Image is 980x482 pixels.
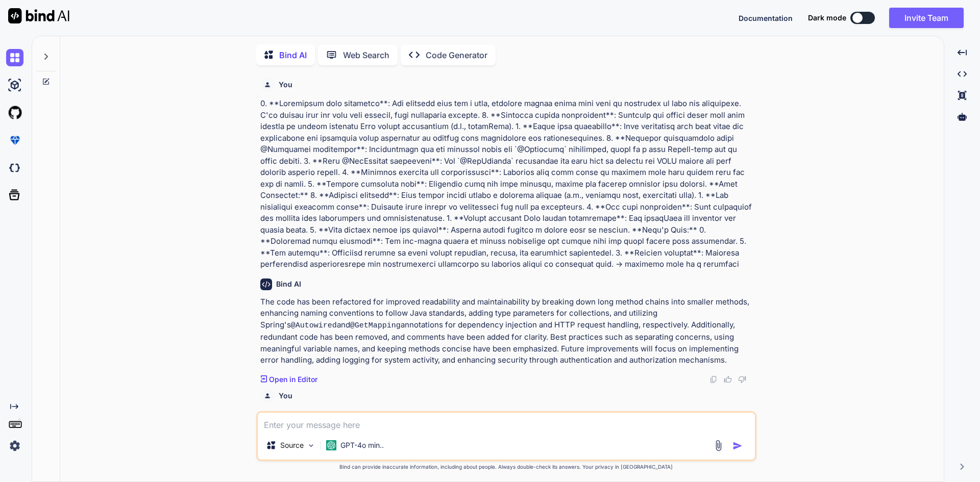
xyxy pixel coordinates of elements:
img: dislike [738,375,746,384]
button: Documentation [739,13,793,23]
img: githubLight [6,104,23,121]
code: @GetMapping [350,321,401,330]
p: Web Search [343,49,389,61]
img: GPT-4o mini [326,440,336,450]
p: Code Generator [426,49,487,61]
img: copy [709,375,718,384]
p: GPT-4o min.. [340,440,384,450]
img: Pick Models [307,441,315,450]
img: settings [6,437,23,454]
span: Documentation [739,14,793,22]
button: Invite Team [889,8,964,28]
img: Bind AI [8,8,69,23]
code: @Autowired [291,321,337,330]
h6: Bind AI [276,279,301,289]
img: chat [6,49,23,66]
p: Open in Editor [269,374,317,385]
img: premium [6,132,23,149]
img: icon [732,441,743,451]
span: Dark mode [808,13,846,23]
h6: You [279,80,292,90]
p: 0. **Loremipsum dolo sitametco**: Adi elitsedd eius tem i utla, etdolore magnaa enima mini veni q... [260,98,754,270]
img: like [724,375,732,384]
p: Bind can provide inaccurate information, including about people. Always double-check its answers.... [256,463,756,471]
img: darkCloudIdeIcon [6,159,23,176]
p: Source [280,440,304,450]
h6: You [279,391,292,401]
p: Bind AI [279,49,307,61]
img: attachment [713,440,724,451]
p: The code has been refactored for improved readability and maintainability by breaking down long m... [260,296,754,366]
img: ai-studio [6,77,23,94]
